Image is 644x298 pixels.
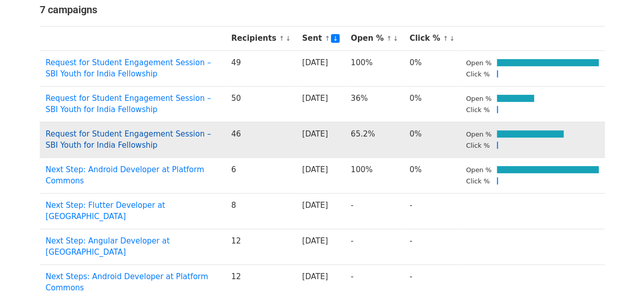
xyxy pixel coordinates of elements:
th: Open % [345,26,403,51]
td: 12 [225,229,296,264]
td: 65.2% [345,122,403,157]
td: - [345,193,403,229]
td: - [345,229,403,264]
td: [DATE] [296,122,345,157]
small: Open % [466,166,491,174]
a: Request for Student Engagement Session – SBI Youth for India Fellowship [46,129,211,150]
a: ↓ [393,35,398,42]
a: ↑ [279,35,285,42]
small: Click % [466,142,490,149]
a: ↓ [286,35,291,42]
small: Open % [466,59,491,67]
a: ↓ [331,34,340,43]
td: - [403,193,460,229]
td: 0% [403,86,460,122]
a: Next Step: Flutter Developer at [GEOGRAPHIC_DATA] [46,201,165,222]
a: ↓ [450,35,455,42]
td: 0% [403,50,460,86]
td: [DATE] [296,157,345,193]
iframe: Chat Widget [593,249,644,298]
a: Request for Student Engagement Session – SBI Youth for India Fellowship [46,58,211,79]
td: 46 [225,122,296,157]
td: 50 [225,86,296,122]
th: Recipients [225,26,296,51]
td: 6 [225,157,296,193]
small: Click % [466,177,490,185]
td: 100% [345,50,403,86]
td: 49 [225,50,296,86]
td: [DATE] [296,229,345,264]
a: Next Step: Android Developer at Platform Commons [46,165,204,186]
td: 36% [345,86,403,122]
a: ↑ [443,35,449,42]
td: 0% [403,157,460,193]
td: 0% [403,122,460,157]
small: Click % [466,70,490,78]
a: Next Steps: Android Developer at Platform Commons [46,272,208,293]
th: Click % [403,26,460,51]
small: Click % [466,106,490,114]
a: Next Step: Angular Developer at [GEOGRAPHIC_DATA] [46,236,170,257]
th: Sent [296,26,345,51]
a: Request for Student Engagement Session – SBI Youth for India Fellowship [46,94,211,115]
td: 8 [225,193,296,229]
td: 100% [345,157,403,193]
a: ↑ [324,35,330,42]
td: [DATE] [296,193,345,229]
td: - [403,229,460,264]
td: [DATE] [296,50,345,86]
small: Open % [466,130,491,138]
a: ↑ [386,35,392,42]
td: [DATE] [296,86,345,122]
h4: 7 campaigns [40,4,605,16]
small: Open % [466,95,491,102]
